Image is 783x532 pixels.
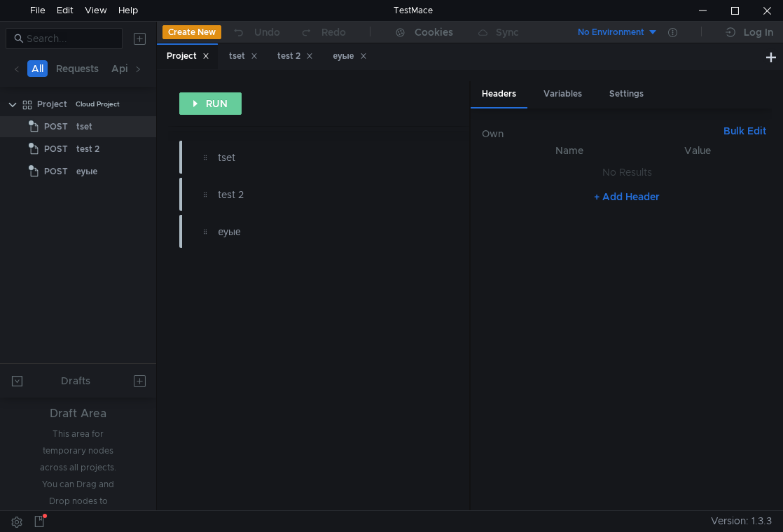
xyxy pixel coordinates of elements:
button: Api [107,60,132,77]
div: еуые [333,49,366,64]
div: tset [218,150,350,165]
button: All [27,60,48,77]
div: Settings [598,81,655,107]
div: еуые [218,224,350,239]
button: Create New [162,25,221,39]
button: Bulk Edit [718,122,772,139]
div: Variables [532,81,593,107]
div: Project [167,49,209,64]
div: No Environment [578,26,644,39]
button: No Environment [561,21,658,43]
div: Log In [744,24,773,41]
button: Redo [290,22,356,43]
div: Cookies [415,24,453,41]
span: POST [44,139,68,160]
button: Undo [221,22,290,43]
h6: Own [482,125,718,142]
nz-embed-empty: No Results [602,166,652,178]
div: Undo [254,24,280,41]
div: test 2 [218,187,350,202]
div: Cloud Project [76,94,120,115]
th: Value [635,142,761,159]
span: Version: 1.3.3 [711,511,772,531]
button: + Add Header [588,188,665,205]
div: Project [37,94,67,115]
span: POST [44,161,68,182]
div: tset [76,116,92,137]
div: еуые [76,161,97,182]
div: Redo [321,24,346,41]
div: test 2 [76,139,99,160]
div: Headers [471,81,527,108]
div: tset [229,49,258,64]
button: Requests [52,60,103,77]
input: Search... [27,31,114,46]
div: test 2 [277,49,313,64]
div: Drafts [61,372,90,389]
th: Name [504,142,635,159]
div: Sync [496,27,519,37]
span: POST [44,116,68,137]
button: RUN [179,92,242,115]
